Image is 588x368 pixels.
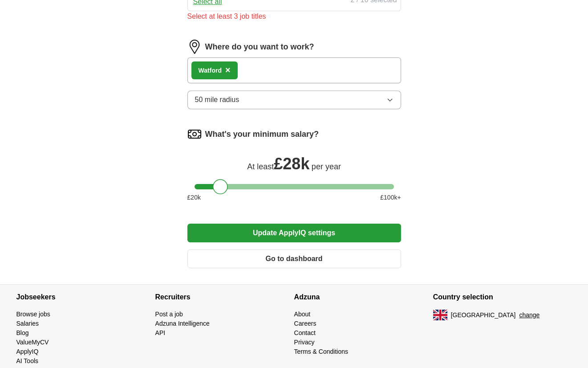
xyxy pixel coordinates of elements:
[312,162,341,171] span: per year
[155,320,210,327] a: Adzuna Intelligence
[225,65,231,75] span: ×
[225,64,231,77] button: ×
[433,285,572,310] h4: Country selection
[187,90,401,109] button: 50 mile radius
[380,193,401,202] span: £ 100 k+
[294,320,316,327] a: Careers
[294,329,316,336] a: Contact
[187,249,401,268] button: Go to dashboard
[205,128,319,140] label: What's your minimum salary?
[195,94,239,105] span: 50 mile radius
[16,339,49,346] a: ValueMyCV
[155,329,166,336] a: API
[294,348,348,355] a: Terms & Conditions
[274,155,309,173] span: £ 28k
[16,329,29,336] a: Blog
[16,348,39,355] a: ApplyIQ
[519,311,539,320] button: change
[16,320,39,327] a: Salaries
[294,339,315,346] a: Privacy
[247,162,274,171] span: At least
[187,224,401,242] button: Update ApplyIQ settings
[16,357,39,364] a: AI Tools
[433,310,447,320] img: UK flag
[187,11,401,22] div: Select at least 3 job titles
[187,40,202,54] img: location.png
[199,66,222,75] div: Watford
[155,311,183,318] a: Post a job
[16,311,50,318] a: Browse jobs
[187,193,201,202] span: £ 20 k
[294,311,311,318] a: About
[205,41,314,53] label: Where do you want to work?
[451,311,516,320] span: [GEOGRAPHIC_DATA]
[187,127,202,141] img: salary.png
